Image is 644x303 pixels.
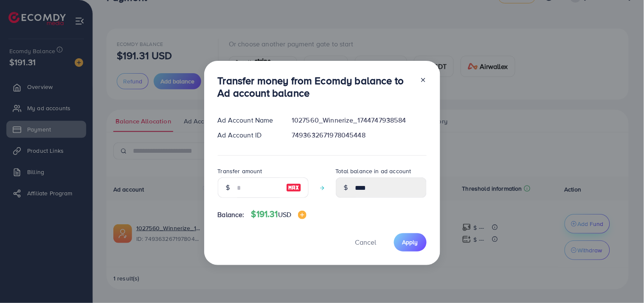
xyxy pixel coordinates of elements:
button: Cancel [345,233,387,252]
div: Ad Account Name [211,115,285,125]
span: Cancel [355,237,377,247]
div: 1027560_Winnerize_1744747938584 [285,115,433,125]
h3: Transfer money from Ecomdy balance to Ad account balance [218,74,413,99]
img: image [286,183,301,193]
h4: $191.31 [251,209,307,220]
img: image [298,211,307,219]
div: 7493632671978045448 [285,130,433,140]
span: Balance: [218,210,245,220]
button: Apply [394,233,427,252]
label: Total balance in ad account [336,167,411,175]
div: Ad Account ID [211,130,285,140]
label: Transfer amount [218,167,262,175]
span: Apply [402,238,418,246]
iframe: Chat [608,265,638,297]
span: USD [278,210,291,219]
